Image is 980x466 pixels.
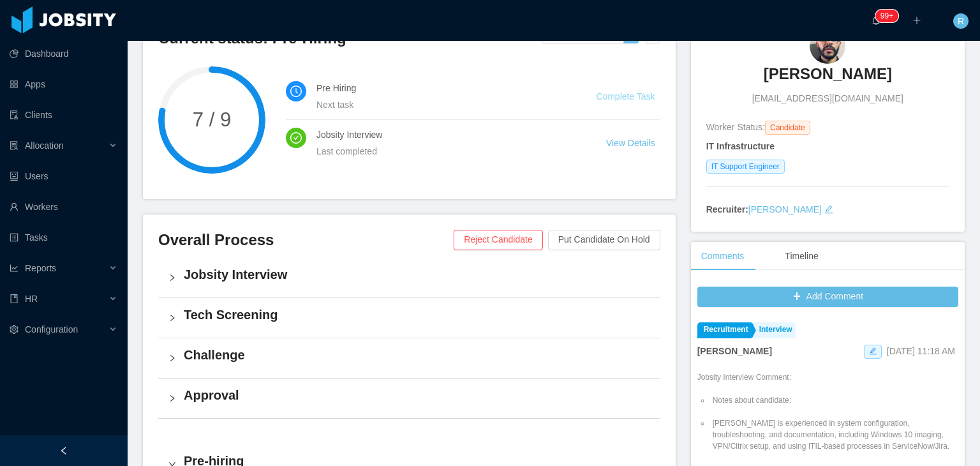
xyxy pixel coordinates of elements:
[10,163,117,189] a: icon: robotUsers
[10,102,117,128] a: icon: auditClients
[158,110,265,130] span: 7 / 9
[697,287,958,307] button: icon: plusAdd Comment
[824,205,833,214] i: icon: edit
[158,258,660,297] div: icon: rightJobsity Interview
[158,379,660,418] div: icon: rightApproval
[184,266,650,283] h4: Jobsity Interview
[25,294,38,304] span: HR
[697,346,772,356] strong: [PERSON_NAME]
[25,263,56,273] span: Reports
[691,242,755,271] div: Comments
[748,204,822,214] a: [PERSON_NAME]
[706,141,775,151] strong: IT Infrastructure
[168,354,176,362] i: icon: right
[10,264,19,273] i: icon: line-chart
[887,346,955,356] span: [DATE] 11:18 AM
[10,141,19,150] i: icon: solution
[10,194,117,220] a: icon: userWorkers
[606,138,655,148] a: View Details
[25,324,78,334] span: Configuration
[316,81,565,95] h4: Pre Hiring
[869,347,877,355] i: icon: edit
[184,386,650,404] h4: Approval
[454,230,542,250] button: Reject Candidate
[697,322,752,338] a: Recruitment
[10,225,117,250] a: icon: profileTasks
[706,160,785,174] span: IT Support Engineer
[753,322,796,338] a: Interview
[316,144,575,158] div: Last completed
[710,395,958,406] li: Notes about candidate:
[10,71,117,97] a: icon: appstoreApps
[752,92,903,105] span: [EMAIL_ADDRESS][DOMAIN_NAME]
[765,121,810,135] span: Candidate
[764,64,892,92] a: [PERSON_NAME]
[158,298,660,338] div: icon: rightTech Screening
[158,338,660,378] div: icon: rightChallenge
[764,64,892,84] h3: [PERSON_NAME]
[316,98,565,112] div: Next task
[184,306,650,324] h4: Tech Screening
[10,294,19,303] i: icon: book
[958,13,964,29] span: R
[316,128,575,142] h4: Jobsity Interview
[548,230,660,250] button: Put Candidate On Hold
[168,314,176,322] i: icon: right
[10,41,117,66] a: icon: pie-chartDashboard
[184,346,650,364] h4: Challenge
[775,242,828,271] div: Timeline
[10,325,19,334] i: icon: setting
[875,10,898,22] sup: 241
[25,140,64,151] span: Allocation
[596,91,655,101] a: Complete Task
[810,28,845,64] img: 04887f7b-5d45-4aaf-8ab0-30f214b61389_68cb164ace9b0-90w.png
[158,230,454,250] h3: Overall Process
[912,16,921,25] i: icon: plus
[710,417,958,452] li: [PERSON_NAME] is experienced in system configuration, troubleshooting, and documentation, includi...
[706,122,765,132] span: Worker Status:
[290,132,302,144] i: icon: check-circle
[168,274,176,282] i: icon: right
[168,395,176,402] i: icon: right
[872,16,880,25] i: icon: bell
[290,86,302,97] i: icon: clock-circle
[706,204,748,214] strong: Recruiter:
